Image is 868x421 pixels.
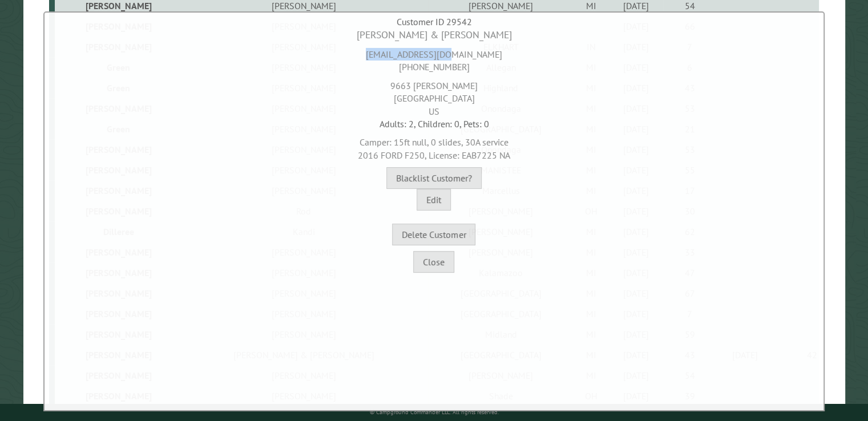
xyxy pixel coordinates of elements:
[47,130,821,161] div: Camper: 15ft null, 0 slides, 30A service
[47,15,821,28] div: Customer ID 29542
[358,149,510,161] span: 2016 FORD F250, License: EAB7225 NA
[47,118,821,130] div: Adults: 2, Children: 0, Pets: 0
[386,167,482,189] button: Blacklist Customer?
[370,408,499,416] small: © Campground Commander LLC. All rights reserved.
[47,74,821,118] div: 9663 [PERSON_NAME] [GEOGRAPHIC_DATA] US
[47,28,821,42] div: [PERSON_NAME] & [PERSON_NAME]
[417,189,451,211] button: Edit
[392,224,475,245] button: Delete Customer
[47,42,821,74] div: [EMAIL_ADDRESS][DOMAIN_NAME] [PHONE_NUMBER]
[413,251,454,273] button: Close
